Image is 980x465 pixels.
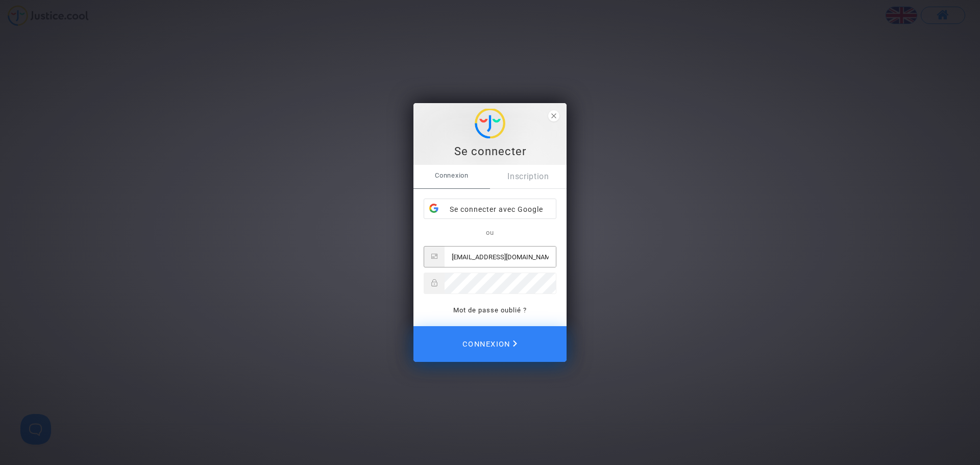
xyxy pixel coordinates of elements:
[413,326,567,362] button: Connexion
[445,247,556,267] input: Email
[462,333,517,355] span: Connexion
[548,110,559,121] span: close
[419,144,561,159] div: Se connecter
[424,199,556,219] div: Se connecter avec Google
[413,165,490,186] span: Connexion
[445,273,556,293] input: Password
[486,229,494,236] span: ou
[490,165,567,188] a: Inscription
[453,306,527,314] a: Mot de passe oublié ?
